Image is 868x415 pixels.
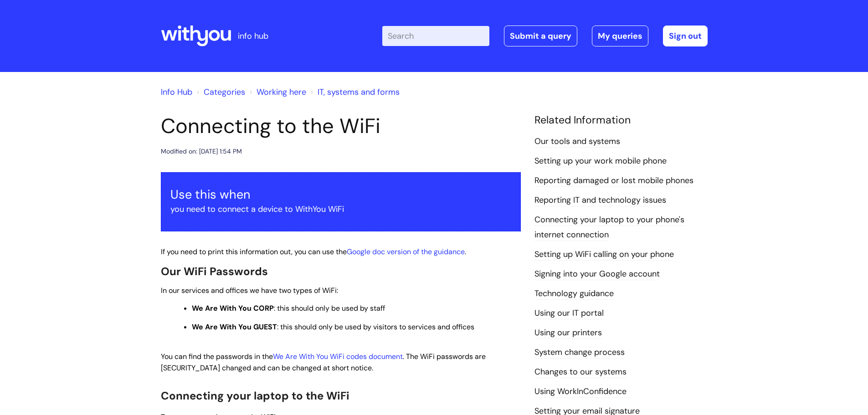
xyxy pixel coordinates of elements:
span: : this should only be used by staff [192,303,385,313]
a: IT, systems and forms [318,87,400,97]
h4: Related Information [534,114,708,127]
a: Our tools and systems [534,136,620,148]
a: Submit a query [504,26,577,46]
a: Reporting damaged or lost mobile phones [534,175,693,187]
h1: Connecting to the WiFi [161,114,521,138]
a: Using our IT portal [534,307,604,319]
strong: We Are With You CORP [192,303,274,313]
span: You can find the passwords in the . The WiFi passwords are [SECURITY_DATA] changed and can be cha... [161,352,486,373]
a: Using our printers [534,327,602,339]
span: Connecting your laptop to the WiFi [161,389,349,403]
a: Changes to our systems [534,366,627,378]
li: Solution home [195,85,245,99]
div: Modified on: [DATE] 1:54 PM [161,146,242,157]
a: System change process [534,347,625,359]
a: Signing into your Google account [534,268,660,280]
li: Working here [247,85,306,99]
li: IT, systems and forms [308,85,400,99]
p: you need to connect a device to WithYou WiFi [170,202,511,216]
a: My queries [592,26,648,46]
div: | - [382,26,708,46]
span: If you need to print this information out, you can use the . [161,247,466,256]
a: Reporting IT and technology issues [534,195,666,206]
span: : this should only be used by visitors to services and offices [192,322,474,332]
a: Google doc version of the guidance [347,247,465,256]
a: We Are With You WiFi codes document [273,352,403,361]
a: Setting up WiFi calling on your phone [534,249,674,261]
input: Search [382,26,489,46]
a: Categories [204,87,245,97]
a: Using WorkInConfidence [534,386,627,398]
strong: We Are With You GUEST [192,322,277,332]
a: Working here [257,87,306,97]
span: In our services and offices we have two types of WiFi: [161,286,338,295]
span: Our WiFi Passwords [161,264,268,278]
a: Info Hub [161,87,192,97]
p: info hub [238,29,268,43]
a: Sign out [663,26,708,46]
a: Technology guidance [534,288,614,300]
a: Connecting your laptop to your phone's internet connection [534,214,684,241]
a: Setting up your work mobile phone [534,155,667,167]
h3: Use this when [170,187,511,202]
